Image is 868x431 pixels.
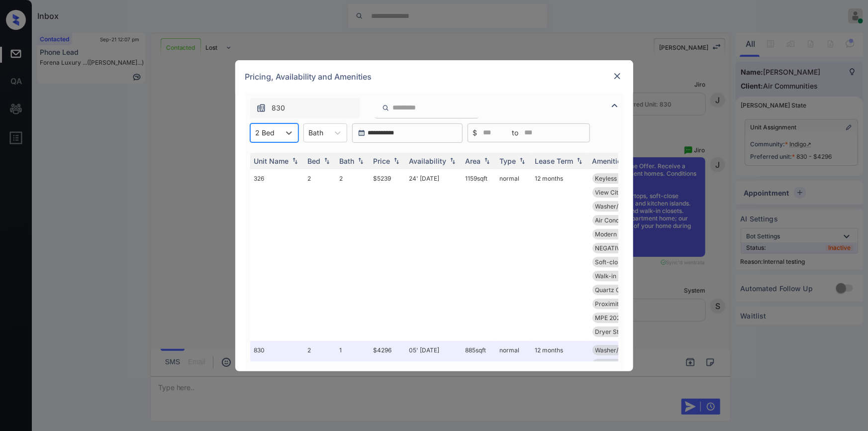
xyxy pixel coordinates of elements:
img: close [612,71,622,81]
img: sorting [482,157,492,164]
img: sorting [322,157,332,164]
span: 830 [272,103,286,113]
span: Washer/Dryer 20... [595,346,649,354]
img: sorting [575,157,584,164]
img: sorting [517,157,527,164]
td: 1159 sqft [462,169,496,341]
span: NEGATIVE Dark U... [595,244,650,252]
div: Bed [308,157,321,165]
span: Soft-close Cabi... [595,258,644,266]
span: Keyless Entry [595,175,634,182]
span: $ [473,127,478,138]
div: Unit Name [254,157,289,165]
span: Soft-close Cabi... [595,360,644,368]
td: 2 [336,169,370,341]
div: Price [374,157,390,165]
img: sorting [448,157,458,164]
td: 326 [250,169,304,341]
div: Bath [340,157,355,165]
img: sorting [356,157,366,164]
span: Walk-in Shower [595,272,640,280]
td: 24' [DATE] [405,169,462,341]
span: Quartz Counters [595,286,642,294]
div: Availability [409,157,447,165]
span: Proximity To Am... [595,300,647,308]
img: sorting [290,157,300,164]
div: Lease Term [535,157,574,165]
span: MPE 2025 Lobby,... [595,314,649,322]
td: 12 months [531,169,588,341]
span: Modern Kitchen [595,230,640,238]
span: View City [595,189,622,196]
td: normal [496,169,531,341]
span: Washer/Dryer 20... [595,203,649,210]
div: Type [500,157,516,165]
div: Amenities [592,157,626,165]
img: icon-zuma [256,103,266,113]
div: Pricing, Availability and Amenities [235,60,633,93]
img: icon-zuma [382,104,389,112]
td: 2 [304,169,336,341]
span: Dryer Stackable [595,328,642,335]
img: sorting [391,157,401,164]
span: Air Conditioner [595,216,638,224]
span: to [512,127,519,138]
td: $5239 [370,169,405,341]
div: Area [466,157,481,165]
img: icon-zuma [609,100,621,111]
